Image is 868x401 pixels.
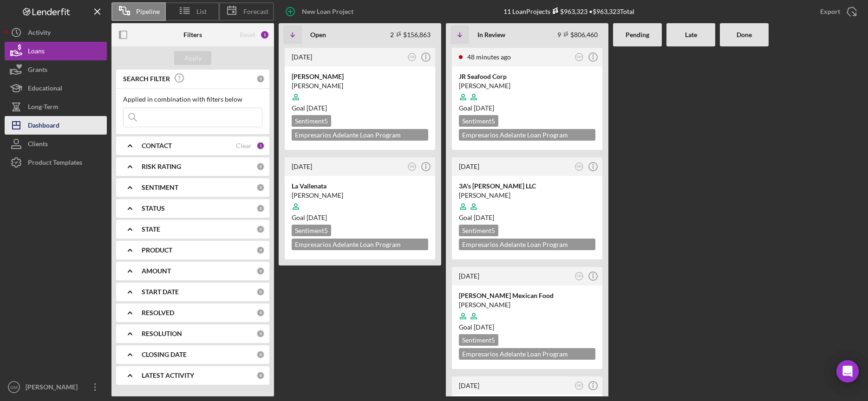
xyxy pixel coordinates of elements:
button: GM [573,161,586,173]
div: 0 [256,162,265,171]
span: Goal [459,213,494,221]
b: STATE [142,226,160,233]
button: Activity [5,23,107,42]
b: Done [737,31,752,39]
time: 2025-08-08 15:22 [292,53,312,61]
div: 0 [256,267,265,275]
div: Loans [28,42,45,63]
b: RESOLVED [142,309,174,317]
div: Educational [28,79,62,100]
button: Educational [5,79,107,97]
b: RESOLUTION [142,330,182,337]
div: [PERSON_NAME] [459,191,595,200]
div: Activity [28,23,51,44]
text: GM [577,384,581,387]
text: GM [410,165,414,168]
b: Open [310,31,326,39]
div: Sentiment 5 [292,115,331,127]
b: SENTIMENT [142,184,178,191]
time: 04/12/2025 [474,323,494,331]
div: 0 [256,330,265,338]
span: Goal [292,213,327,221]
button: GM[PERSON_NAME] [5,378,107,396]
div: Sentiment 5 [292,225,331,236]
div: Empresarios Adelante Loan Program (English) 2.0 $100,000 [459,239,595,250]
a: Grants [5,60,107,79]
text: GM [577,274,581,278]
button: GM [406,161,418,173]
text: GM [577,165,581,168]
div: Applied in combination with filters below [123,96,262,103]
div: [PERSON_NAME] [292,81,428,91]
a: [DATE]GM3A's [PERSON_NAME] LLC[PERSON_NAME]Goal [DATE]Sentiment5Empresarios Adelante Loan Program... [450,156,604,261]
span: Goal [459,323,494,331]
div: 1 [256,142,265,150]
div: 0 [256,75,265,83]
time: 09/20/2025 [307,104,327,112]
b: STATUS [142,205,165,212]
button: New Loan Project [279,2,363,21]
span: Goal [459,104,494,112]
button: Export [811,2,863,21]
time: 2025-08-15 16:23 [467,53,511,61]
div: 0 [256,288,265,296]
time: 09/07/2025 [474,213,494,221]
b: Filters [183,31,202,39]
a: [DATE]GM[PERSON_NAME] Mexican Food[PERSON_NAME]Goal [DATE]Sentiment5Empresarios Adelante Loan Pro... [450,265,604,370]
button: GM [573,51,586,64]
div: Product Templates [28,153,82,174]
div: Sentiment 5 [459,334,498,346]
button: Product Templates [5,153,107,172]
a: [DATE]GM[PERSON_NAME][PERSON_NAME]Goal [DATE]Sentiment5Empresarios Adelante Loan Program (English... [283,46,437,151]
div: 0 [256,225,265,233]
button: Dashboard [5,116,107,135]
b: RISK RATING [142,163,181,170]
time: 08/24/2025 [307,213,327,221]
button: GM [573,270,586,283]
button: GM [573,380,586,392]
button: Long-Term [5,97,107,116]
b: Pending [626,31,649,39]
div: Empresarios Adelante Loan Program (English) 2.0 $90,000 [292,239,428,250]
a: 48 minutes agoGMJR Seafood Corp[PERSON_NAME]Goal [DATE]Sentiment5Empresarios Adelante Loan Progra... [450,46,604,151]
b: Late [685,31,697,39]
button: GM [406,51,418,64]
div: 9 $806,460 [557,31,598,39]
div: Dashboard [28,116,59,137]
div: $963,323 [550,7,587,15]
div: Sentiment 5 [459,115,498,127]
div: [PERSON_NAME] [292,72,428,81]
div: Reset [240,31,255,39]
b: CONTACT [142,142,172,149]
b: CLOSING DATE [142,351,187,358]
div: JR Seafood Corp [459,72,595,81]
text: GM [410,55,414,58]
div: Apply [184,51,202,65]
div: Open Intercom Messenger [836,360,859,382]
div: [PERSON_NAME] [292,191,428,200]
div: Export [820,2,840,21]
button: Apply [174,51,211,65]
button: Clients [5,135,107,153]
b: PRODUCT [142,246,172,254]
div: [PERSON_NAME] [23,378,84,399]
div: 0 [256,183,265,192]
div: Grants [28,60,47,81]
div: New Loan Project [302,2,353,21]
b: AMOUNT [142,267,171,275]
div: 1 [260,30,269,39]
time: 08/25/2025 [474,104,494,112]
div: [PERSON_NAME] Mexican Food [459,291,595,300]
button: Loans [5,42,107,60]
text: GM [577,55,581,58]
b: In Review [477,31,505,39]
time: 2025-07-18 16:57 [292,162,312,170]
b: LATEST ACTIVITY [142,372,194,379]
